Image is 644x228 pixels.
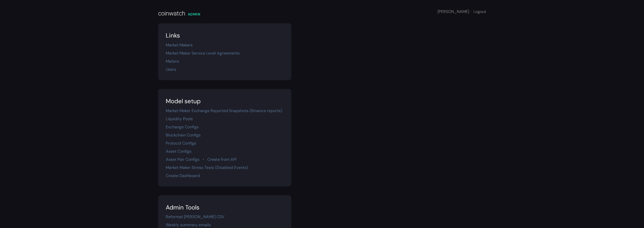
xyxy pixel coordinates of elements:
a: Market Maker Stress Tests (Disabled Events) [166,165,248,170]
a: Create from API [207,157,237,162]
a: Protocol Configs [166,141,196,146]
a: Liquidity Pools [166,116,193,121]
a: Logout [473,9,486,14]
div: [PERSON_NAME] [438,9,486,15]
div: ADMIN [188,12,200,17]
div: Model setup [166,97,284,106]
a: Create Dashboard [166,173,200,178]
div: Links [166,31,284,40]
a: Market Maker Service Level Agreements [166,50,240,56]
a: Asset Configs [166,149,191,154]
a: Reformat [PERSON_NAME] CSV [166,214,224,219]
span: · [203,157,204,162]
a: Market Maker Exchange Reported Snapshots (Binance reports) [166,108,282,113]
a: Asset Pair Configs [166,157,199,162]
div: coinwatch [158,9,185,18]
div: Admin Tools [166,203,284,212]
a: Blockchain Configs [166,132,201,138]
a: Exchange Configs [166,124,199,130]
a: Users [166,67,176,72]
span: · [470,9,471,14]
a: Market Makers [166,42,193,48]
a: Mailers [166,59,179,64]
a: Weekly summary emails [166,222,211,227]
